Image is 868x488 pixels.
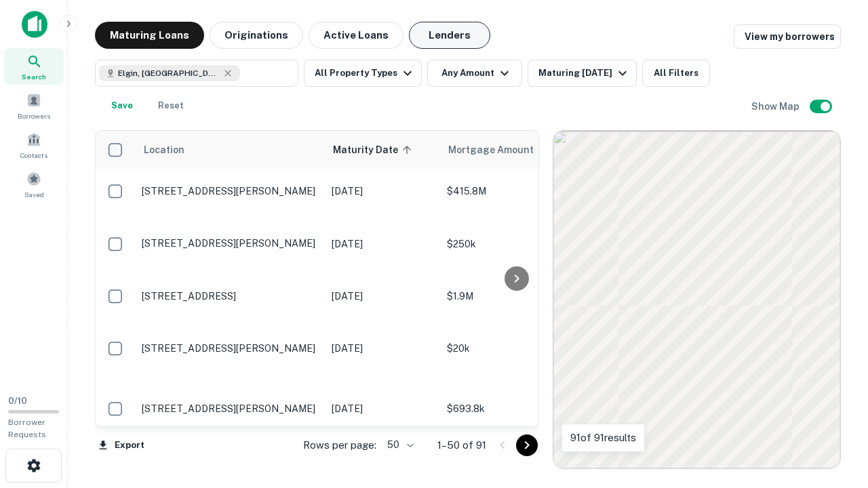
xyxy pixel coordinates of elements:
[642,60,710,87] button: All Filters
[447,237,583,251] p: $250k
[4,127,64,163] a: Contacts
[332,184,433,199] p: [DATE]
[142,342,318,354] p: [STREET_ADDRESS][PERSON_NAME]
[22,71,46,82] span: Search
[118,67,220,79] span: Elgin, [GEOGRAPHIC_DATA], [GEOGRAPHIC_DATA]
[100,92,144,119] button: Save your search to get updates of matches that match your search criteria.
[309,22,403,49] button: Active Loans
[427,60,522,87] button: Any Amount
[143,142,184,158] span: Location
[142,185,318,197] p: [STREET_ADDRESS][PERSON_NAME]
[4,48,64,85] a: Search
[8,396,27,406] span: 0 / 10
[332,401,433,416] p: [DATE]
[8,418,46,439] span: Borrower Requests
[332,237,433,251] p: [DATE]
[4,166,64,203] a: Saved
[409,22,490,49] button: Lenders
[22,11,47,38] img: capitalize-icon.png
[437,437,486,453] p: 1–50 of 91
[528,60,637,87] button: Maturing [DATE]
[332,289,433,304] p: [DATE]
[332,341,433,356] p: [DATE]
[448,142,551,158] span: Mortgage Amount
[333,142,416,158] span: Maturity Date
[142,237,318,249] p: [STREET_ADDRESS][PERSON_NAME]
[538,65,631,81] div: Maturing [DATE]
[149,92,193,119] button: Reset
[800,380,868,445] iframe: Chat Widget
[516,434,538,456] button: Go to next page
[447,341,583,356] p: $20k
[210,22,303,49] button: Originations
[18,110,50,121] span: Borrowers
[325,131,440,169] th: Maturity Date
[304,60,422,87] button: All Property Types
[553,131,840,468] div: 0 0
[20,150,47,161] span: Contacts
[95,435,148,455] button: Export
[95,22,204,49] button: Maturing Loans
[382,435,416,455] div: 50
[447,289,583,304] p: $1.9M
[24,189,44,200] span: Saved
[142,290,318,302] p: [STREET_ADDRESS]
[751,99,802,114] h6: Show Map
[447,184,583,199] p: $415.8M
[303,437,376,453] p: Rows per page:
[135,131,325,169] th: Location
[447,401,583,416] p: $693.8k
[4,87,64,124] a: Borrowers
[570,430,636,446] p: 91 of 91 results
[440,131,589,169] th: Mortgage Amount
[734,24,841,49] a: View my borrowers
[142,403,318,415] p: [STREET_ADDRESS][PERSON_NAME]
